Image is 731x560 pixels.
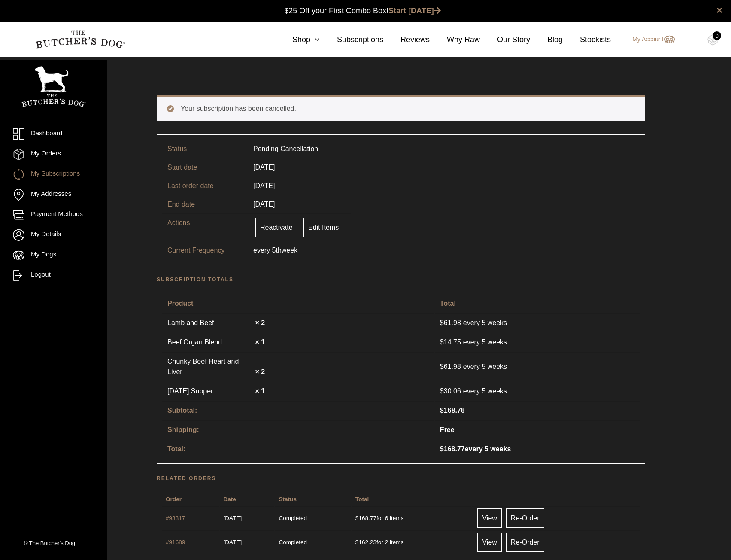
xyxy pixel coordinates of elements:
[435,382,640,400] td: every 5 weeks
[440,338,463,346] span: 14.75
[430,34,480,46] a: Why Raw
[440,407,465,414] span: 168.76
[440,319,444,326] span: $
[13,270,94,281] a: Logout
[279,496,297,502] span: Status
[440,407,444,414] span: $
[167,245,253,256] p: Current Frequency
[162,440,434,458] th: Total:
[166,539,185,545] a: View order number 91689
[624,34,674,45] a: My Account
[355,515,359,521] span: $
[440,363,444,370] span: $
[162,158,248,177] td: Start date
[440,445,444,453] span: $
[248,140,323,158] td: Pending Cancellation
[166,515,185,521] a: View order number 93317
[157,95,645,121] div: Your subscription has been cancelled.
[157,474,645,483] h2: Related orders
[435,295,640,313] th: Total
[320,34,383,46] a: Subscriptions
[157,275,645,284] h2: Subscription totals
[716,5,722,15] a: close
[707,34,718,46] img: TBD_Cart-Empty.png
[167,386,253,396] a: [DATE] Supper
[355,515,376,521] span: 168.77
[13,149,94,160] a: My Orders
[162,401,434,420] th: Subtotal:
[223,515,242,521] time: 1759810851
[253,245,282,256] span: every 5th
[480,34,530,46] a: Our Story
[162,295,434,313] th: Product
[440,338,444,346] span: $
[530,34,563,46] a: Blog
[255,218,297,237] a: Reactivate
[13,128,94,140] a: Dashboard
[248,158,280,177] td: [DATE]
[477,533,501,552] a: View
[13,209,94,221] a: Payment Methods
[355,496,369,502] span: Total
[275,34,320,46] a: Shop
[162,195,248,213] td: End date
[713,31,721,40] div: 0
[435,420,640,439] td: Free
[167,337,253,347] a: Beef Organ Blend
[167,356,253,377] a: Chunky Beef Heart and Liver
[435,333,640,351] td: every 5 weeks
[440,386,463,396] span: 30.06
[435,440,640,458] td: every 5 weeks
[506,508,544,528] a: Re-Order
[352,506,471,530] td: for 6 items
[21,66,86,107] img: TBD_Portrait_Logo_White.png
[166,496,182,502] span: Order
[355,539,376,545] span: 162.23
[13,169,94,180] a: My Subscriptions
[13,189,94,201] a: My Addresses
[223,539,242,545] time: 1756786759
[506,533,544,552] a: Re-Order
[162,140,248,158] td: Status
[440,387,444,395] span: $
[248,177,280,195] td: [DATE]
[13,229,94,241] a: My Details
[167,318,253,328] a: Lamb and Beef
[435,313,640,332] td: every 5 weeks
[440,445,465,453] span: 168.77
[255,368,265,375] strong: × 2
[383,34,430,46] a: Reviews
[440,319,463,326] span: 61.98
[440,363,463,370] span: 61.98
[477,508,501,528] a: View
[275,506,351,530] td: Completed
[388,6,441,15] a: Start [DATE]
[13,250,94,261] a: My Dogs
[275,530,351,554] td: Completed
[255,338,265,346] strong: × 1
[162,420,434,439] th: Shipping:
[435,352,640,381] td: every 5 weeks
[162,213,248,241] td: Actions
[563,34,611,46] a: Stockists
[355,539,359,545] span: $
[162,177,248,195] td: Last order date
[248,195,280,213] td: [DATE]
[255,387,265,395] strong: × 1
[255,319,265,326] strong: × 2
[282,245,297,256] span: week
[352,530,471,554] td: for 2 items
[223,496,236,502] span: Date
[303,218,343,237] a: Edit Items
